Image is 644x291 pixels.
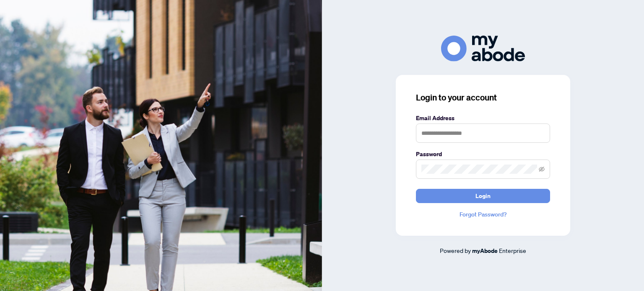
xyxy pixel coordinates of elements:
[416,149,550,159] label: Password
[416,210,550,219] a: Forgot Password?
[416,189,550,203] button: Login
[416,113,550,123] label: Email Address
[416,92,550,103] h3: Login to your account
[539,166,545,172] span: eye-invisible
[499,247,526,254] span: Enterprise
[440,247,471,254] span: Powered by
[472,246,498,255] a: myAbode
[475,189,491,203] span: Login
[441,36,525,61] img: ma-logo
